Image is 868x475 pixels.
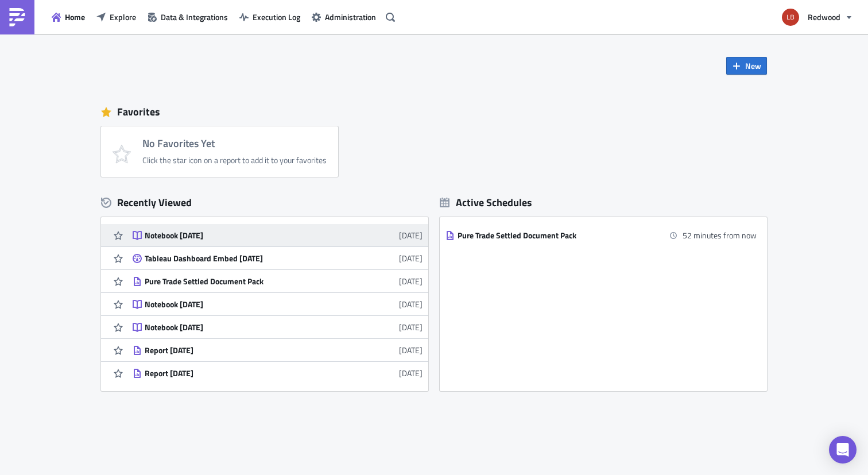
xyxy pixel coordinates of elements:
[726,57,767,75] button: New
[133,224,423,246] a: Notebook [DATE][DATE]
[145,299,346,310] div: Notebook [DATE]
[133,316,423,338] a: Notebook [DATE][DATE]
[101,103,767,121] div: Favorites
[133,293,423,315] a: Notebook [DATE][DATE]
[808,11,840,23] span: Redwood
[399,275,423,287] time: 2025-09-18T09:02:27Z
[306,8,382,26] button: Administration
[781,7,800,27] img: Avatar
[325,11,376,23] span: Administration
[399,321,423,333] time: 2025-09-04T09:17:36Z
[46,8,91,26] button: Home
[142,8,234,26] button: Data & Integrations
[65,11,85,23] span: Home
[145,276,346,287] div: Pure Trade Settled Document Pack
[458,230,658,241] div: Pure Trade Settled Document Pack
[145,253,346,264] div: Tableau Dashboard Embed [DATE]
[399,229,423,241] time: 2025-09-18T09:31:29Z
[110,11,136,23] span: Explore
[253,11,300,23] span: Execution Log
[775,5,859,30] button: Redwood
[133,339,423,361] a: Report [DATE][DATE]
[142,155,327,165] div: Click the star icon on a report to add it to your favorites
[234,8,306,26] button: Execution Log
[91,8,142,26] button: Explore
[145,368,346,379] div: Report [DATE]
[145,230,346,241] div: Notebook [DATE]
[399,298,423,310] time: 2025-09-04T09:20:37Z
[745,60,761,72] span: New
[683,229,757,241] time: 2025-09-29 08:00
[440,196,532,209] div: Active Schedules
[399,367,423,379] time: 2025-09-04T09:06:13Z
[142,138,327,149] h4: No Favorites Yet
[161,11,228,23] span: Data & Integrations
[8,8,26,26] img: PushMetrics
[145,322,346,333] div: Notebook [DATE]
[101,194,428,211] div: Recently Viewed
[399,252,423,264] time: 2025-09-18T09:14:38Z
[399,344,423,356] time: 2025-09-04T09:06:37Z
[133,247,423,269] a: Tableau Dashboard Embed [DATE][DATE]
[145,345,346,356] div: Report [DATE]
[445,224,757,246] a: Pure Trade Settled Document Pack52 minutes from now
[133,270,423,292] a: Pure Trade Settled Document Pack[DATE]
[829,436,857,464] div: Open Intercom Messenger
[133,362,423,384] a: Report [DATE][DATE]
